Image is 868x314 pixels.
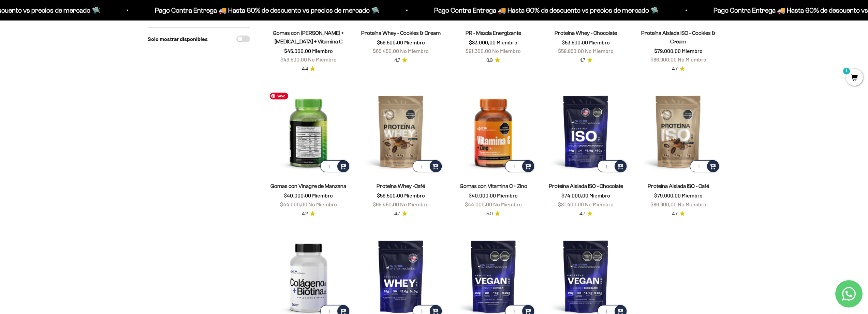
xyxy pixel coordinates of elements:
span: $79.000,00 [654,47,681,54]
span: No Miembro [400,47,429,54]
span: Miembro [312,192,333,199]
span: $58.850,00 [558,47,584,54]
span: Miembro [404,39,425,45]
span: $91.300,00 [466,47,491,54]
span: 4.7 [672,210,678,218]
span: 4.7 [394,57,400,64]
span: Miembro [589,39,610,45]
span: 4.7 [579,57,585,64]
a: 4.74.7 de 5.0 estrellas [672,210,685,218]
mark: 1 [842,67,851,75]
a: 4.74.7 de 5.0 estrellas [394,210,407,218]
span: Miembro [682,47,703,54]
a: Proteína Whey - Chocolate [555,30,617,36]
a: Proteína Aislada ISO - Cookies & Cream [641,30,716,44]
span: Miembro [682,192,703,199]
span: No Miembro [308,56,337,63]
span: 4.7 [394,210,400,218]
span: Miembro [589,192,610,199]
span: Save [270,93,288,99]
a: PR - Mezcla Energizante [466,30,521,36]
a: 1 [846,74,863,82]
span: 5.0 [486,210,493,218]
a: 4.74.7 de 5.0 estrellas [579,57,592,64]
a: 4.74.7 de 5.0 estrellas [579,210,592,218]
a: 5.05.0 de 5.0 estrellas [486,210,500,218]
span: No Miembro [492,47,521,54]
span: $59.500,00 [377,192,403,199]
span: $81.400,00 [558,201,584,207]
a: 4.24.2 de 5.0 estrellas [302,210,315,218]
span: 4.4 [302,65,308,73]
span: No Miembro [400,201,429,207]
label: Solo mostrar disponibles [148,35,208,43]
a: 4.74.7 de 5.0 estrellas [394,57,407,64]
span: No Miembro [308,201,337,207]
a: 4.74.7 de 5.0 estrellas [672,65,685,73]
span: No Miembro [678,201,706,207]
span: $65.450,00 [373,201,399,207]
p: Pago Contra Entrega 🚚 Hasta 60% de descuento vs precios de mercado 🛸 [153,5,378,16]
a: Proteína Whey - Cookies & Cream [361,30,441,36]
img: Gomas con Vinagre de Manzana [266,89,351,174]
span: 4.7 [672,65,678,73]
a: Gomas con Vinagre de Manzana [270,183,346,189]
span: $49.500,00 [280,56,307,63]
a: Proteína Aislada ISO - Chocolate [549,183,623,189]
span: $86.900,00 [650,201,677,207]
span: $44.000,00 [465,201,492,207]
span: No Miembro [678,56,706,63]
span: $86.900,00 [650,56,677,63]
span: $45.000,00 [284,47,311,54]
span: Miembro [497,192,518,199]
a: 3.93.9 de 5.0 estrellas [486,57,500,64]
span: $65.450,00 [373,47,399,54]
span: 4.2 [302,210,308,218]
a: Proteína Whey -Café [377,183,425,189]
span: $40.000,00 [469,192,496,199]
span: Miembro [497,39,517,45]
p: Pago Contra Entrega 🚚 Hasta 60% de descuento vs precios de mercado 🛸 [432,5,657,16]
a: 4.44.4 de 5.0 estrellas [302,65,315,73]
span: Miembro [404,192,425,199]
span: $59.500,00 [377,39,403,45]
span: $40.000,00 [284,192,311,199]
span: $74.000,00 [561,192,588,199]
span: No Miembro [585,47,614,54]
a: Gomas con Vitamina C + Zinc [460,183,527,189]
a: Proteína Aislada ISO - Café [648,183,709,189]
span: 3.9 [486,57,493,64]
a: Gomas con [PERSON_NAME] + [MEDICAL_DATA] + Vitamina C [273,30,344,44]
span: $79.000,00 [654,192,681,199]
span: No Miembro [585,201,614,207]
span: 4.7 [579,210,585,218]
span: $53.500,00 [562,39,588,45]
span: No Miembro [493,201,522,207]
span: Miembro [312,47,333,54]
span: $83.000,00 [469,39,496,45]
span: $44.000,00 [280,201,307,207]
